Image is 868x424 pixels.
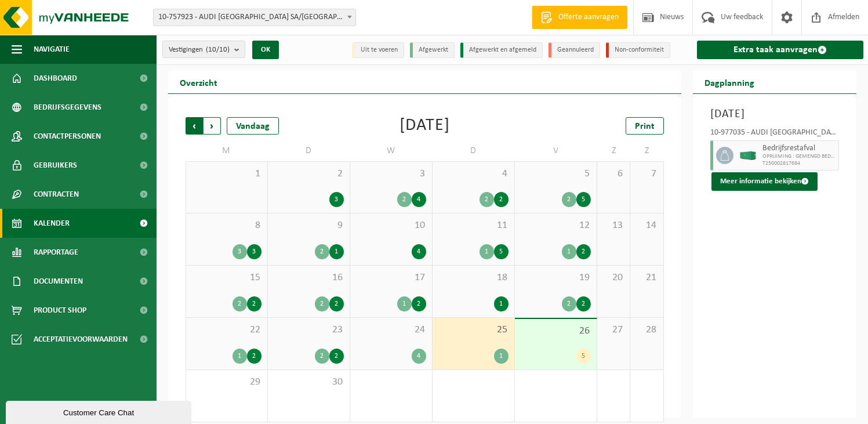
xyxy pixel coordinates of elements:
span: 28 [636,324,658,336]
div: 2 [576,296,591,311]
div: 2 [397,192,412,207]
div: 2 [329,349,344,364]
img: HK-XC-40-GN-00 [739,151,757,160]
div: 5 [576,192,591,207]
div: Vandaag [227,117,279,135]
span: Print [635,122,655,131]
span: 24 [356,324,426,336]
span: 7 [636,168,658,180]
div: 2 [562,296,576,311]
span: 16 [274,271,344,284]
span: 3 [356,168,426,180]
div: 3 [233,244,247,259]
h2: Dagplanning [693,71,766,93]
span: 9 [274,219,344,232]
div: 4 [412,192,426,207]
div: 10-977035 - AUDI [GEOGRAPHIC_DATA] SA/NV - AFVALPARK AP – OPRUIMING EOP - VORST [710,129,839,140]
span: 8 [192,219,262,232]
span: 10-757923 - AUDI BRUSSELS SA/NV - VORST [153,9,356,26]
span: Acceptatievoorwaarden [34,325,128,354]
span: Contactpersonen [34,122,101,151]
div: 2 [247,296,262,311]
span: 18 [438,271,509,284]
span: 27 [603,324,624,336]
div: 1 [480,244,494,259]
span: 21 [636,271,658,284]
span: Vestigingen [169,41,230,59]
span: OPRUIMING : GEMENGD BEDRIJFSAVAL > BRUSSELS ENERGIE [762,153,836,160]
span: 20 [603,271,624,284]
span: Volgende [204,117,221,135]
div: 1 [233,349,247,364]
span: 17 [356,271,426,284]
div: 2 [329,296,344,311]
span: 10 [356,219,426,232]
div: 2 [315,296,329,311]
span: Bedrijfsgegevens [34,93,101,122]
li: Afgewerkt en afgemeld [460,42,543,58]
span: 25 [438,324,509,336]
div: 4 [412,349,426,364]
div: 5 [576,349,591,364]
div: [DATE] [400,117,450,135]
span: Navigatie [34,35,70,64]
div: 2 [247,349,262,364]
div: 3 [329,192,344,207]
td: Z [597,140,631,161]
div: 2 [494,192,509,207]
span: 13 [603,219,624,232]
div: 2 [315,244,329,259]
a: Print [626,117,664,135]
span: 5 [521,168,591,180]
li: Uit te voeren [352,42,404,58]
td: D [268,140,350,161]
span: 30 [274,376,344,389]
span: 2 [274,168,344,180]
span: Dashboard [34,64,77,93]
div: 1 [494,349,509,364]
span: Offerte aanvragen [555,12,622,23]
div: 1 [494,296,509,311]
span: 12 [521,219,591,232]
td: Z [630,140,664,161]
div: 2 [315,349,329,364]
div: 5 [494,244,509,259]
count: (10/10) [206,46,230,53]
a: Offerte aanvragen [532,6,627,29]
span: Kalender [34,209,70,238]
span: Rapportage [34,238,78,267]
span: Vorige [186,117,203,135]
div: 1 [562,244,576,259]
button: Meer informatie bekijken [711,172,818,191]
h2: Overzicht [168,71,229,93]
div: 2 [412,296,426,311]
span: 14 [636,219,658,232]
td: W [350,140,433,161]
div: 4 [412,244,426,259]
td: M [186,140,268,161]
span: 1 [192,168,262,180]
div: 1 [397,296,412,311]
span: Documenten [34,267,83,296]
span: 11 [438,219,509,232]
span: 19 [521,271,591,284]
div: 1 [329,244,344,259]
li: Geannuleerd [549,42,600,58]
span: 15 [192,271,262,284]
span: 6 [603,168,624,180]
div: 3 [247,244,262,259]
a: Extra taak aanvragen [697,41,863,59]
h3: [DATE] [710,106,839,123]
span: 10-757923 - AUDI BRUSSELS SA/NV - VORST [154,9,355,26]
span: 23 [274,324,344,336]
td: V [515,140,597,161]
span: Gebruikers [34,151,77,180]
li: Afgewerkt [410,42,455,58]
button: Vestigingen(10/10) [162,41,245,58]
span: 29 [192,376,262,389]
div: 2 [576,244,591,259]
span: Bedrijfsrestafval [762,144,836,153]
span: T250002817684 [762,160,836,167]
span: 22 [192,324,262,336]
